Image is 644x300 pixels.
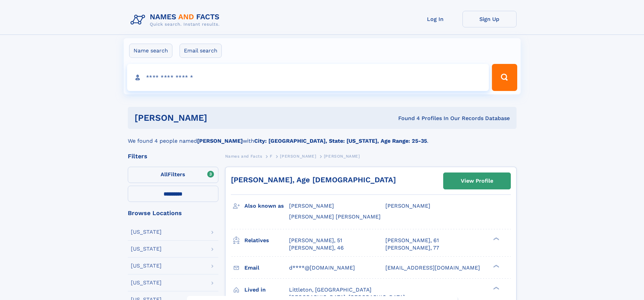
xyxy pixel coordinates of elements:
[289,244,344,252] a: [PERSON_NAME], 46
[128,210,218,216] div: Browse Locations
[180,44,222,58] label: Email search
[128,167,218,183] label: Filters
[131,229,162,235] div: [US_STATE]
[385,203,430,209] span: [PERSON_NAME]
[131,280,162,285] div: [US_STATE]
[244,262,289,274] h3: Email
[127,64,489,91] input: search input
[280,152,316,160] a: [PERSON_NAME]
[289,203,334,209] span: [PERSON_NAME]
[128,153,218,159] div: Filters
[492,286,500,290] div: ❯
[270,154,272,159] span: F
[280,154,316,159] span: [PERSON_NAME]
[131,246,162,252] div: [US_STATE]
[289,286,372,293] span: Littleton, [GEOGRAPHIC_DATA]
[461,173,493,189] div: View Profile
[244,284,289,296] h3: Lived in
[385,244,439,252] a: [PERSON_NAME], 77
[128,129,517,145] div: We found 4 people named with .
[161,171,168,178] span: All
[254,138,427,144] b: City: [GEOGRAPHIC_DATA], State: [US_STATE], Age Range: 25-35
[197,138,243,144] b: [PERSON_NAME]
[492,264,500,268] div: ❯
[303,115,510,122] div: Found 4 Profiles In Our Records Database
[289,237,342,244] a: [PERSON_NAME], 51
[244,235,289,246] h3: Relatives
[225,152,262,160] a: Names and Facts
[462,11,517,27] a: Sign Up
[289,213,381,220] span: [PERSON_NAME] [PERSON_NAME]
[135,114,303,122] h1: [PERSON_NAME]
[444,173,510,189] a: View Profile
[492,64,517,91] button: Search Button
[128,11,225,29] img: Logo Names and Facts
[231,176,396,184] a: [PERSON_NAME], Age [DEMOGRAPHIC_DATA]
[129,44,172,58] label: Name search
[408,11,462,27] a: Log In
[385,264,480,271] span: [EMAIL_ADDRESS][DOMAIN_NAME]
[492,236,500,241] div: ❯
[131,263,162,269] div: [US_STATE]
[385,237,439,244] a: [PERSON_NAME], 61
[270,152,272,160] a: F
[324,154,360,159] span: [PERSON_NAME]
[244,200,289,212] h3: Also known as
